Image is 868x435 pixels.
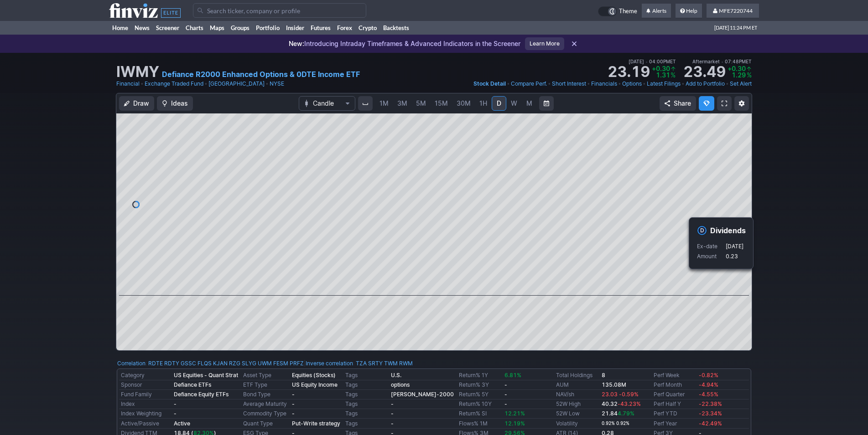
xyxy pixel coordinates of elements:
[119,409,172,419] td: Index Weighting
[399,359,413,368] a: RWM
[699,400,722,407] span: -22.38%
[292,391,295,398] b: -
[193,3,366,18] input: Search
[343,399,389,409] td: Tags
[304,359,413,368] div: | :
[619,6,637,16] span: Theme
[343,390,389,399] td: Tags
[652,419,697,429] td: Perf Year
[174,400,177,407] b: -
[208,79,265,88] a: [GEOGRAPHIC_DATA]
[692,57,752,66] span: Aftermarket 07:48PM ET
[726,79,729,88] span: •
[707,4,759,18] a: MFE7220744
[131,21,153,35] a: News
[391,391,454,398] b: [PERSON_NAME]-2000
[714,21,757,35] span: [DATE] 11:24 PM ET
[391,410,394,417] b: -
[290,359,304,368] a: PRFZ
[587,79,590,88] span: •
[356,359,367,368] a: TZA
[416,99,426,107] span: 5M
[652,65,670,72] span: +0.30
[511,79,547,88] a: Compare Perf.
[148,359,163,368] a: RDTE
[602,381,626,388] b: 135.08M
[697,242,725,251] p: Ex-date
[213,359,228,368] a: KJAN
[554,390,600,399] td: NAV/sh
[717,96,732,111] a: Fullscreen
[117,360,146,367] a: Correlation
[241,371,290,380] td: Asset Type
[270,79,284,88] a: NYSE
[391,372,401,379] a: U.S.
[618,410,634,417] span: 4.79%
[181,359,196,368] a: GSSC
[379,99,389,107] span: 1M
[391,381,410,388] a: options
[504,391,507,398] b: -
[109,21,131,35] a: Home
[140,79,144,88] span: •
[699,410,722,417] span: -23.34%
[457,380,503,390] td: Return% 3Y
[265,79,269,88] span: •
[699,420,722,427] span: -42.49%
[228,21,253,35] a: Groups
[384,359,398,368] a: TWM
[674,99,691,108] span: Share
[652,390,697,399] td: Perf Quarter
[710,225,746,235] h4: Dividends
[283,21,307,35] a: Insider
[157,96,193,111] button: Ideas
[457,419,503,429] td: Flows% 1M
[504,400,507,407] b: -
[656,71,670,79] span: 1.31
[511,99,517,107] span: W
[497,99,501,107] span: D
[652,399,697,409] td: Perf Half Y
[164,359,179,368] a: RDTY
[292,420,340,427] b: Put-Write strategy
[526,99,532,107] span: M
[686,79,725,88] a: Add to Portfolio
[119,419,172,429] td: Active/Passive
[273,359,288,368] a: FESM
[119,96,154,111] button: Draw
[618,400,641,407] span: -43.23%
[133,99,149,108] span: Draw
[368,359,383,368] a: SRTY
[642,4,671,18] a: Alerts
[629,57,676,66] span: [DATE] 04:00PM ET
[182,21,207,35] a: Charts
[334,21,355,35] a: Forex
[554,371,600,380] td: Total Holdings
[116,79,140,88] a: Financial
[145,79,203,88] a: Exchange Traded Fund
[473,79,506,88] a: Stock Detail
[119,380,172,390] td: Sponsor
[602,372,605,379] b: 8
[358,96,373,111] button: Interval
[681,79,685,88] span: •
[647,79,681,88] a: Latest Filings
[732,71,746,79] span: 1.29
[313,99,341,108] span: Candle
[699,391,718,398] span: -4.55%
[525,37,564,50] a: Learn More
[554,399,600,409] td: 52W High
[198,359,212,368] a: FLQS
[241,419,290,429] td: Quant Type
[652,409,697,419] td: Perf YTD
[162,69,360,80] a: Defiance R2000 Enhanced Options & 0DTE Income ETF
[117,359,304,368] div: :
[119,390,172,399] td: Fund Family
[548,79,551,88] span: •
[343,371,389,380] td: Tags
[619,391,639,398] span: -0.59%
[726,242,743,251] p: [DATE]
[306,360,353,367] a: Inverse correlation
[522,96,536,111] a: M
